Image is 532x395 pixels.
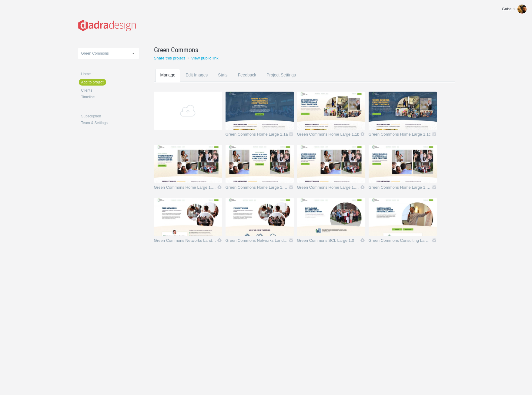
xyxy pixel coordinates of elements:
img: dadra-logo_20221125084425.png [78,20,136,31]
img: dadra_i05i0s_thumb.jpg [297,198,365,236]
a: Icon [360,131,365,137]
a: Green Commons Home Large 1.2 D [369,185,431,191]
img: dadra_jfoqzq_thumb.jpg [154,145,222,183]
a: Icon [431,131,437,137]
a: Manage [156,69,180,93]
a: Icon [217,184,222,190]
img: dadra_kcvzi7_thumb.jpg [297,145,365,183]
a: Icon [288,238,294,243]
a: Green Commons Home Large 1.2 A [154,185,217,191]
span: Green Commons [154,45,198,55]
a: Project Settings [262,69,301,93]
a: Icon [288,184,294,190]
a: Add to project [79,79,106,86]
small: • [187,56,189,60]
a: Green Commons SCL Large 1.0 [297,238,360,245]
img: dadra_7t3j43_thumb.jpg [369,145,437,183]
a: Edit Images [181,69,212,93]
a: Add [154,92,222,130]
a: View public link [191,56,219,60]
a: Team & Settings [81,121,139,125]
a: Subscription [81,114,139,118]
a: Timeline [81,95,139,99]
span: Green Commons [81,51,109,56]
a: Icon [431,238,437,243]
a: Green Commons Home Large 1.1c [369,132,431,138]
img: dadra_8a1ya6_thumb.jpg [297,92,365,130]
a: Green Commons Home Large 1.2 B [226,185,288,191]
img: dadra_46ul40_v2_thumb.jpg [154,198,222,236]
a: Gabe [497,3,529,15]
a: Feedback [233,69,261,93]
a: Share this project [154,56,185,60]
img: 62c98381ecd37f58a7cfd59cae891579 [517,5,527,14]
img: dadra_85svup_thumb.jpg [226,145,294,183]
a: Green Commons Networks Landing Large 1.0 [154,238,217,245]
a: Icon [431,184,437,190]
a: Clients [81,89,139,92]
a: Green Commons Networks Landing Large 1.1 [226,238,288,245]
a: Green Commons [154,45,440,55]
a: Green Commons Home Large 1.2 C [297,185,360,191]
a: Icon [360,238,365,243]
a: Icon [360,184,365,190]
a: Green Commons Home Large 1.1b [297,132,360,138]
img: dadra_3ljdbe_v2_thumb.jpg [226,198,294,236]
div: Gabe [502,6,512,12]
img: dadra_ux327l_thumb.jpg [226,92,294,130]
a: Home [81,72,139,76]
img: dadra_bbmptg_thumb.jpg [369,198,437,236]
a: Green Commons Home Large 1.1a [226,132,288,138]
a: Stats [213,69,232,93]
img: dadra_jnft0a_thumb.jpg [369,92,437,130]
a: Icon [217,238,222,243]
a: Green Commons Consulting Large 1.0 [369,238,431,245]
a: Icon [288,131,294,137]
